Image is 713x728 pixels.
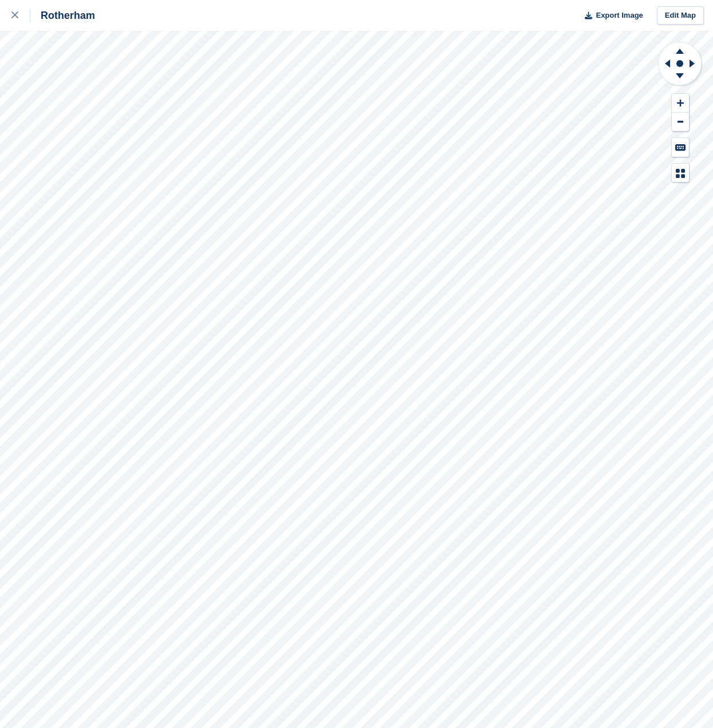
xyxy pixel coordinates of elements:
[578,6,643,25] button: Export Image
[657,6,704,25] a: Edit Map
[30,9,95,22] div: Rotherham
[672,113,689,132] button: Zoom Out
[596,10,643,21] span: Export Image
[672,164,689,183] button: Map Legend
[672,138,689,157] button: Keyboard Shortcuts
[672,94,689,113] button: Zoom In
